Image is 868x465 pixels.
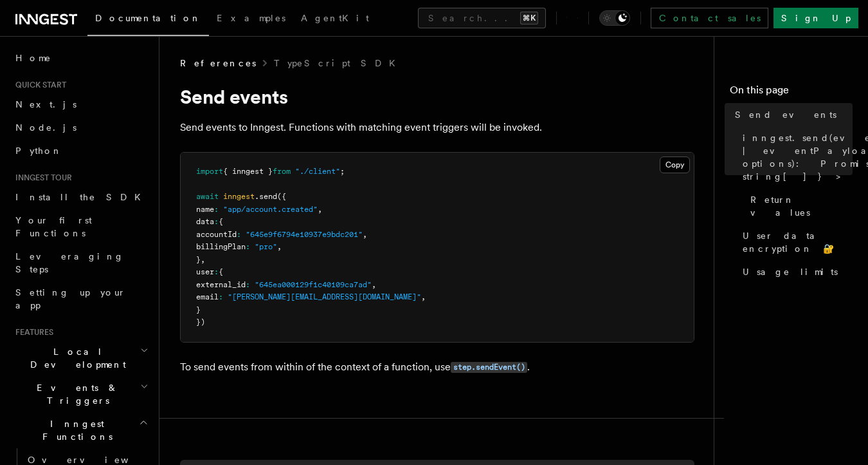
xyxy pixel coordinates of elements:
span: : [214,217,219,226]
h1: Send events [180,85,694,108]
p: To send events from within of the context of a function, use . [180,358,694,377]
a: Documentation [87,4,209,36]
a: Node.js [10,116,151,139]
span: email [196,292,219,301]
span: } [196,255,201,264]
a: Send events [730,103,853,126]
span: billingPlan [196,242,246,251]
span: Install the SDK [15,192,149,202]
span: user [196,267,214,276]
span: , [421,292,426,301]
span: : [214,205,219,214]
button: Search...⌘K [418,8,546,28]
span: Local Development [10,345,140,371]
a: Install the SDK [10,185,151,209]
span: data [196,217,214,226]
span: Inngest Functions [10,417,139,443]
span: : [237,230,241,239]
span: "pro" [255,242,277,251]
button: Local Development [10,340,151,376]
h4: On this page [730,82,853,103]
span: , [318,205,322,214]
span: "[PERSON_NAME][EMAIL_ADDRESS][DOMAIN_NAME]" [228,292,421,301]
span: name [196,205,214,214]
a: User data encryption 🔐 [737,224,853,260]
span: "./client" [295,167,340,176]
span: Leveraging Steps [15,251,124,274]
span: Return values [750,193,853,219]
span: Features [10,327,53,337]
span: , [363,230,367,239]
span: Inngest tour [10,173,72,183]
span: AgentKit [301,13,369,23]
span: Send events [735,108,836,121]
span: : [246,280,250,289]
span: Setting up your app [15,287,126,310]
a: Sign Up [773,8,858,28]
button: Copy [660,157,690,173]
span: { inngest } [223,167,273,176]
span: accountId [196,230,237,239]
button: Toggle dark mode [599,10,630,26]
a: Home [10,46,151,70]
span: , [277,242,282,251]
span: , [372,280,376,289]
span: "645e9f6794e10937e9bdc201" [246,230,363,239]
span: { [219,217,223,226]
a: Your first Functions [10,209,151,245]
span: { [219,267,223,276]
span: ({ [277,192,286,201]
span: Overview [28,455,160,465]
span: References [180,57,256,70]
a: inngest.send(eventPayload | eventPayload[], options): Promise<{ ids: string[] }> [737,126,853,188]
span: external_id [196,280,246,289]
span: Next.js [15,99,77,109]
span: import [196,167,223,176]
button: Inngest Functions [10,412,151,448]
kbd: ⌘K [520,12,538,24]
span: Quick start [10,80,66,90]
a: step.sendEvent() [451,361,527,373]
span: } [196,305,201,314]
a: AgentKit [293,4,377,35]
span: Home [15,52,51,64]
a: Contact sales [651,8,768,28]
a: Examples [209,4,293,35]
span: }) [196,318,205,327]
a: Setting up your app [10,281,151,317]
span: ; [340,167,345,176]
span: Node.js [15,122,77,133]
span: Your first Functions [15,215,92,238]
span: Examples [217,13,285,23]
span: , [201,255,205,264]
a: TypeScript SDK [274,57,403,70]
p: Send events to Inngest. Functions with matching event triggers will be invoked. [180,119,694,137]
span: await [196,192,219,201]
a: Usage limits [737,260,853,283]
span: .send [255,192,277,201]
span: : [214,267,219,276]
button: Events & Triggers [10,376,151,412]
a: Next.js [10,93,151,116]
span: "app/account.created" [223,205,318,214]
span: Usage limits [743,265,838,278]
a: Return values [745,188,853,224]
span: from [273,167,291,176]
span: User data encryption 🔐 [743,229,853,255]
span: inngest [223,192,255,201]
span: Events & Triggers [10,381,140,407]
code: step.sendEvent() [451,362,527,373]
span: : [246,242,250,251]
span: Documentation [95,13,201,23]
span: "645ea000129f1c40109ca7ad" [255,280,372,289]
a: Leveraging Steps [10,245,151,281]
a: Python [10,139,151,162]
span: Python [15,146,62,156]
span: : [219,292,223,301]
